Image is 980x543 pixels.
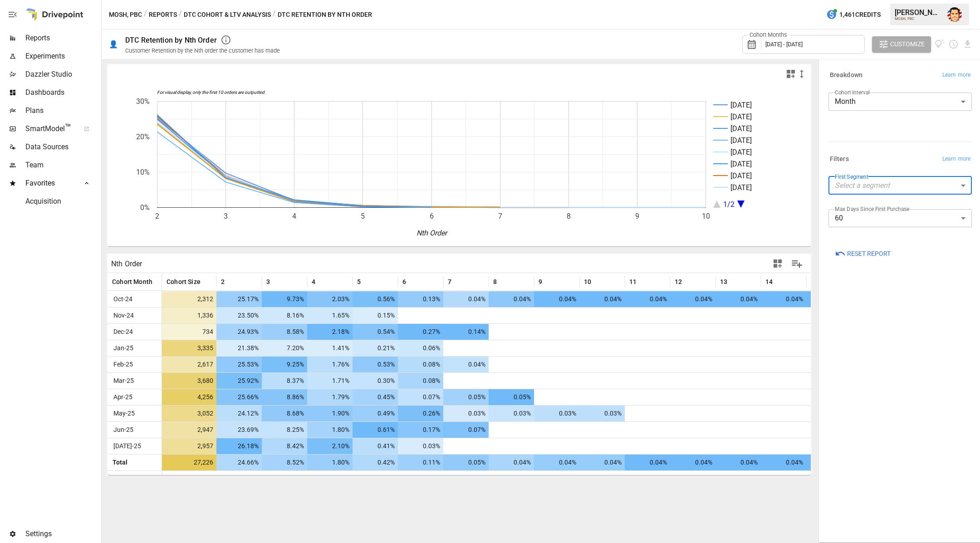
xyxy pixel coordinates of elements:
span: 0.41% [357,438,396,454]
span: Dec-24 [112,324,157,340]
button: Customize [872,36,931,53]
span: Dazzler Studio [25,69,99,80]
span: [DATE] - [DATE] [765,41,803,48]
span: Reset Report [847,248,891,259]
span: 23.50% [221,308,260,323]
span: Reports [25,33,99,44]
span: 2​ [221,277,225,286]
span: 0.42% [357,455,396,470]
span: Cohort Size [167,277,201,286]
text: 10% [136,168,150,176]
span: 0.04% [675,291,714,307]
span: 0.07% [448,422,487,438]
span: 14​ [765,277,773,286]
span: 0.61% [357,422,396,438]
text: 20% [136,132,150,141]
button: DTC Cohort & LTV Analysis [184,9,271,20]
span: [DATE]-25 [112,438,157,454]
text: [DATE] [730,148,752,157]
span: 8.37% [266,373,305,389]
span: 0.05% [448,455,487,470]
span: 0.13% [402,291,441,307]
span: Jan-25 [112,340,157,356]
span: 4,256 [167,389,215,405]
div: 60 [828,209,972,227]
text: [DATE] [730,183,752,192]
span: Plans [25,105,99,116]
text: [DATE] [730,171,752,180]
span: Settings [25,528,99,539]
span: 7.20% [266,340,305,356]
span: 0.03% [402,438,441,454]
span: Oct-24 [112,291,157,307]
span: 3,052 [167,406,215,421]
span: 0.21% [357,340,396,356]
span: 0.53% [357,357,396,372]
span: 0.14% [448,324,487,340]
div: A chart. [108,83,811,246]
span: 0.03% [539,406,578,421]
span: Nov-24 [112,308,157,323]
button: Manage Columns [787,254,807,274]
span: 13​ [720,277,727,286]
span: 0.06% [402,340,441,356]
label: Cohort Interval [835,88,870,96]
span: 0.08% [402,357,441,372]
span: 1.80% [312,422,351,438]
span: 1.41% [312,340,351,356]
span: Customize [890,39,925,50]
h6: Filters [830,154,849,164]
span: Team [25,160,99,171]
span: 9​ [539,277,542,286]
label: First Segment [835,173,868,181]
span: 2,312 [167,291,215,307]
span: 0.03% [448,406,487,421]
span: 0.04% [584,291,623,307]
span: 26.18% [221,438,260,454]
text: [DATE] [730,160,752,168]
span: 0.27% [402,324,441,340]
span: 2.18% [312,324,351,340]
span: 24.12% [221,406,260,421]
span: Jun-25 [112,422,157,438]
span: 0.04% [629,291,668,307]
span: Favorites [25,178,74,189]
div: / [273,9,276,20]
span: 0.04% [539,455,578,470]
div: Nth Order [111,259,142,268]
span: 8.58% [266,324,305,340]
span: 25.66% [221,389,260,405]
span: 0.11% [402,455,441,470]
text: Nth Order [416,229,448,237]
text: 6 [430,212,434,220]
text: 10 [702,212,710,220]
text: [DATE] [730,113,752,121]
span: 1.80% [312,455,351,470]
span: 4​ [312,277,315,286]
span: Feb-25 [112,357,157,372]
span: 8.86% [266,389,305,405]
span: 0.04% [539,291,578,307]
span: 11​ [629,277,637,286]
span: 8.42% [266,438,305,454]
span: 0.04% [765,455,804,470]
text: 9 [635,212,639,220]
span: 0.45% [357,389,396,405]
div: MOSH, PBC [895,17,942,21]
span: Learn more [942,155,970,164]
label: Cohort Months [747,31,789,39]
span: SmartModel [25,123,74,134]
div: Month [828,93,972,111]
div: / [144,9,147,20]
button: Download report [962,39,973,49]
span: 0.04% [448,357,487,372]
span: 6​ [402,277,406,286]
span: 12​ [675,277,682,286]
span: 1,336 [167,308,215,323]
span: 8​ [493,277,497,286]
div: Customer Retention by the Nth order the customer has made [125,47,280,54]
span: 24.93% [221,324,260,340]
text: 1/2 [723,200,735,209]
button: 1,461Credits [823,6,884,23]
span: 0.49% [357,406,396,421]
